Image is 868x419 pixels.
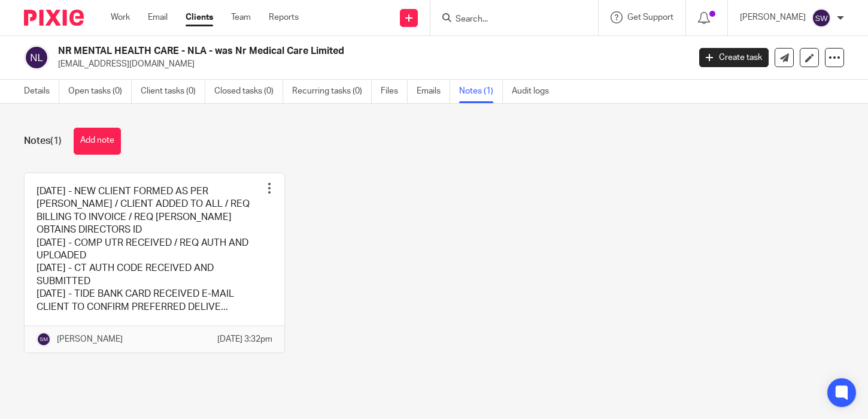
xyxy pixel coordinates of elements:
span: (1) [50,136,62,146]
h1: Notes [24,135,62,147]
a: Files [381,80,408,103]
p: [PERSON_NAME] [57,333,123,345]
p: [PERSON_NAME] [740,11,806,23]
a: Clients [186,11,213,23]
img: svg%3E [37,332,51,346]
a: Create task [699,48,769,67]
img: svg%3E [812,8,831,28]
a: Notes (1) [459,80,503,103]
input: Search [454,14,562,25]
span: Get Support [627,13,673,22]
a: Client tasks (0) [141,80,205,103]
p: [DATE] 3:32pm [217,333,272,345]
img: Pixie [24,10,84,26]
a: Email [148,11,168,23]
button: Add note [74,128,121,155]
a: Work [111,11,130,23]
a: Audit logs [512,80,558,103]
a: Team [231,11,251,23]
img: svg%3E [24,45,49,70]
p: [EMAIL_ADDRESS][DOMAIN_NAME] [58,58,681,70]
h2: NR MENTAL HEALTH CARE - NLA - was Nr Medical Care Limited [58,45,557,58]
a: Open tasks (0) [68,80,132,103]
a: Reports [269,11,299,23]
a: Closed tasks (0) [214,80,283,103]
a: Emails [417,80,450,103]
a: Details [24,80,59,103]
a: Recurring tasks (0) [292,80,372,103]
